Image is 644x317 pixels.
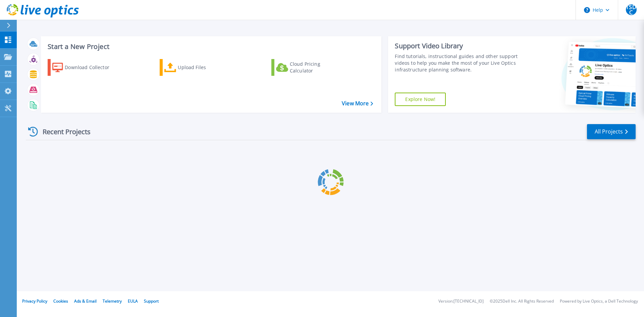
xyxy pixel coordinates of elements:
a: Explore Now! [395,93,446,106]
a: Upload Files [160,59,234,76]
a: Telemetry [103,298,122,304]
a: Cookies [53,298,68,304]
li: © 2025 Dell Inc. All Rights Reserved [490,299,554,304]
a: Support [144,298,159,304]
div: Find tutorials, instructional guides and other support videos to help you make the most of your L... [395,53,521,73]
div: Support Video Library [395,42,521,50]
a: View More [342,100,373,107]
a: All Projects [587,124,636,139]
div: Cloud Pricing Calculator [290,61,343,74]
a: EULA [128,298,138,304]
div: Download Collector [65,61,118,74]
a: Cloud Pricing Calculator [271,59,346,76]
a: Ads & Email [74,298,97,304]
a: Privacy Policy [22,298,47,304]
h3: Start a New Project [48,43,373,50]
li: Version: [TECHNICAL_ID] [438,299,484,304]
span: TSDC [626,4,637,15]
div: Upload Files [178,61,231,74]
li: Powered by Live Optics, a Dell Technology [560,299,638,304]
div: Recent Projects [26,123,100,140]
a: Download Collector [48,59,122,76]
